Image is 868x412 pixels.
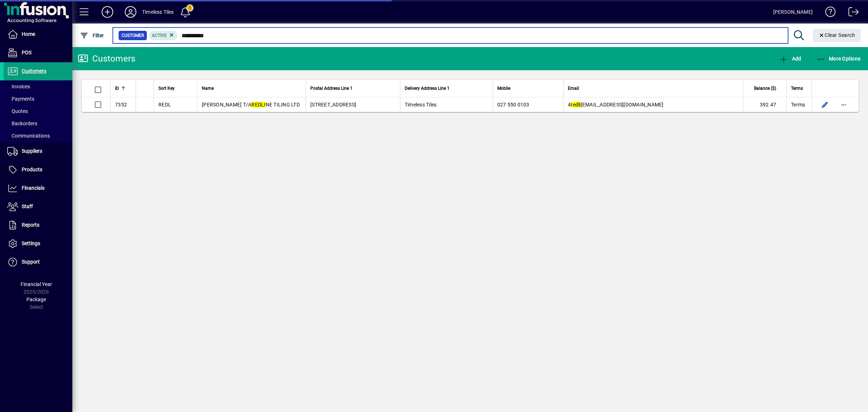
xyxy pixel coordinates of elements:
a: Quotes [4,105,72,117]
button: Add [778,52,803,65]
span: Communications [7,133,50,139]
span: Timeless Tiles [405,102,437,108]
em: REDLI [251,102,265,108]
span: Backorders [7,121,37,126]
span: Sort Key [158,84,175,92]
button: Edit [819,99,831,110]
span: Active [152,33,167,38]
div: Customers [78,53,135,64]
a: Backorders [4,117,72,130]
span: [STREET_ADDRESS] [310,102,356,108]
div: Mobile [497,84,559,92]
span: Products [22,167,42,172]
span: Filter [80,33,104,38]
a: Staff [4,198,72,216]
span: REDL [158,102,171,108]
span: 027 550 0103 [497,102,529,108]
button: More Options [815,52,863,65]
div: Timeless Tiles [142,6,174,18]
span: Staff [22,203,33,209]
a: Financials [4,179,72,197]
button: Clear [813,29,861,42]
a: POS [4,44,72,62]
span: Financials [22,185,44,191]
span: Terms [791,101,805,108]
span: Name [202,84,214,92]
span: More Options [817,56,861,62]
a: Settings [4,235,72,253]
button: More options [838,99,850,110]
a: Invoices [4,80,72,93]
div: Email [568,84,739,92]
div: [PERSON_NAME] [773,6,813,18]
span: Mobile [497,84,510,92]
span: Payments [7,96,34,102]
a: Knowledge Base [820,1,836,25]
a: Communications [4,130,72,142]
span: Email [568,84,579,92]
a: Logout [843,1,859,25]
a: Support [4,253,72,271]
span: Add [779,56,801,62]
span: Quotes [7,108,28,114]
div: ID [115,84,131,92]
span: Customers [22,68,46,74]
em: redli [571,102,580,108]
span: Invoices [7,84,30,89]
span: POS [22,50,31,55]
span: Terms [791,84,803,92]
a: Home [4,25,72,43]
button: Add [96,5,119,18]
span: Settings [22,240,40,246]
span: Package [26,297,46,302]
span: Customer [122,32,144,39]
span: 4 [EMAIL_ADDRESS][DOMAIN_NAME] [568,102,664,108]
span: Clear Search [818,32,855,38]
span: [PERSON_NAME] T/A NE TILING LTD [202,102,300,108]
span: Delivery Address Line 1 [405,84,450,92]
span: Suppliers [22,148,42,154]
span: Home [22,31,35,37]
div: Name [202,84,301,92]
span: Balance ($) [754,84,776,92]
span: Postal Address Line 1 [310,84,353,92]
td: 392.47 [743,97,786,112]
span: ID [115,84,119,92]
a: Reports [4,216,72,234]
mat-chip: Activation Status: Active [149,31,178,40]
span: Financial Year [21,281,52,287]
div: Balance ($) [748,84,783,92]
a: Payments [4,93,72,105]
button: Profile [119,5,142,18]
span: Support [22,259,40,265]
a: Products [4,161,72,179]
button: Filter [78,29,106,42]
span: 7352 [115,102,127,108]
a: Suppliers [4,142,72,160]
span: Reports [22,222,39,228]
